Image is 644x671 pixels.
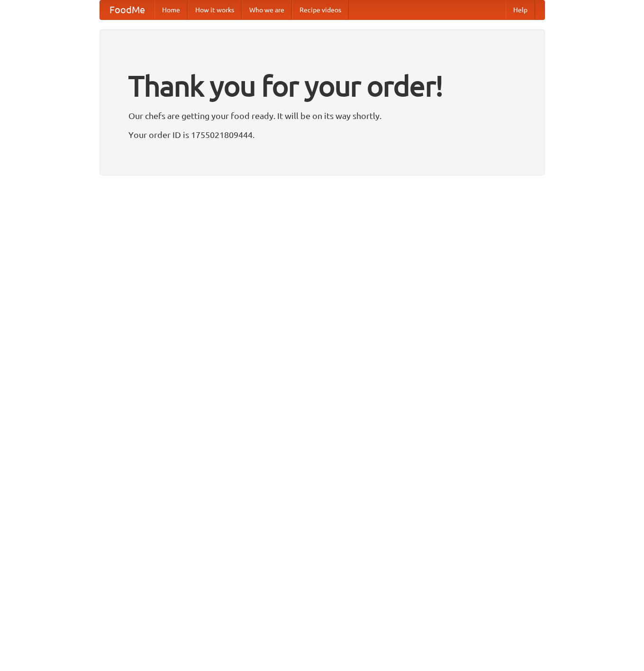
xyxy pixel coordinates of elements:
h1: Thank you for your order! [128,63,516,109]
a: Recipe videos [292,0,349,19]
a: How it works [188,0,242,19]
p: Your order ID is 1755021809444. [128,128,516,142]
p: Our chefs are getting your food ready. It will be on its way shortly. [128,109,516,123]
a: FoodMe [100,0,154,19]
a: Help [506,0,535,19]
a: Who we are [242,0,292,19]
a: Home [154,0,188,19]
